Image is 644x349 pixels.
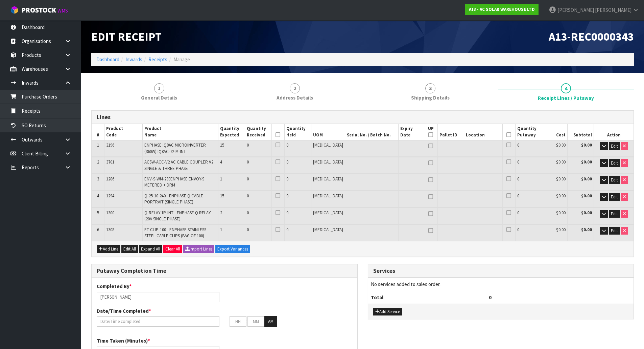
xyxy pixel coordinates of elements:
[611,194,618,200] span: Edit
[556,176,566,182] span: $0.00
[247,176,249,182] span: 0
[464,124,502,140] th: Location
[517,142,519,148] span: 0
[218,124,245,140] th: Quantity Expected
[97,227,99,233] span: 6
[561,83,571,93] span: 4
[517,227,519,233] span: 0
[465,4,539,15] a: A13 - AC SOLAR WAREHOUSE LTD
[594,124,634,140] th: Action
[398,124,424,140] th: Expiry Date
[368,278,634,291] td: No services added to sales order.
[517,176,519,182] span: 0
[57,7,68,14] small: WMS
[313,227,343,233] span: [MEDICAL_DATA]
[173,56,190,63] span: Manage
[286,176,288,182] span: 0
[284,124,311,140] th: Quantity Held
[10,6,19,14] img: cube-alt.png
[609,159,620,167] button: Edit
[516,124,542,140] th: Quantity Putaway
[247,227,249,233] span: 0
[286,159,288,165] span: 0
[97,307,151,314] label: Date/Time Completed
[91,29,162,44] span: Edit Receipt
[538,94,594,102] span: Receipt Lines / Putaway
[220,142,224,148] span: 15
[96,56,119,63] a: Dashboard
[97,245,120,253] button: Add Line
[220,193,224,199] span: 15
[141,94,177,101] span: General Details
[517,159,519,165] span: 0
[611,211,618,217] span: Edit
[517,193,519,199] span: 0
[581,193,592,199] strong: $0.00
[611,143,618,149] span: Edit
[97,268,352,274] h3: Putaway Completion Time
[125,56,142,63] a: Inwards
[609,193,620,201] button: Edit
[611,228,618,234] span: Edit
[97,142,99,148] span: 1
[609,142,620,150] button: Edit
[97,193,99,199] span: 4
[311,124,345,140] th: UOM
[286,193,288,199] span: 0
[290,83,300,93] span: 2
[230,316,246,327] input: HH
[611,177,618,183] span: Edit
[609,176,620,184] button: Edit
[556,210,566,216] span: $0.00
[264,316,277,327] button: AM
[154,83,164,93] span: 1
[121,245,138,253] button: Edit All
[609,210,620,218] button: Edit
[215,245,250,253] button: Export Variances
[97,283,132,290] label: Completed By
[469,6,535,12] strong: A13 - AC SOLAR WAREHOUSE LTD
[183,245,214,253] button: Import Lines
[104,124,143,140] th: Product Code
[246,316,247,327] td: :
[581,159,592,165] strong: $0.00
[611,160,618,166] span: Edit
[542,124,567,140] th: Cost
[97,159,99,165] span: 2
[163,245,182,253] button: Clear All
[313,176,343,182] span: [MEDICAL_DATA]
[247,210,249,216] span: 0
[581,210,592,216] strong: $0.00
[286,142,288,148] span: 0
[345,124,398,140] th: Serial No. / Batch No.
[424,124,437,140] th: UP
[97,176,99,182] span: 3
[247,316,264,327] input: MM
[92,124,104,140] th: #
[556,227,566,233] span: $0.00
[247,159,249,165] span: 0
[144,142,206,154] span: ENPHASE IQ8AC MICROINVERTER (360W) IQ8AC-72-M-INT
[148,56,167,63] a: Receipts
[556,159,566,165] span: $0.00
[313,142,343,148] span: [MEDICAL_DATA]
[139,245,162,253] button: Expand All
[549,29,634,44] span: A13-REC0000343
[106,193,114,199] span: 1294
[144,159,213,171] span: ACSW-ACC-V2 AC CABLE COUPLER V2 SINGLE & THREE PHASE
[368,291,486,304] th: Total
[220,210,222,216] span: 2
[581,227,592,233] strong: $0.00
[144,210,211,222] span: Q-RELAY-1P-INT - ENPHASE Q RELAY (20A SINGLE PHASE)
[247,193,249,199] span: 0
[286,210,288,216] span: 0
[106,159,114,165] span: 3701
[220,176,222,182] span: 1
[489,294,492,301] span: 0
[106,227,114,233] span: 1308
[106,176,114,182] span: 1286
[286,227,288,233] span: 0
[22,6,56,15] span: ProStock
[581,142,592,148] strong: $0.00
[220,159,222,165] span: 4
